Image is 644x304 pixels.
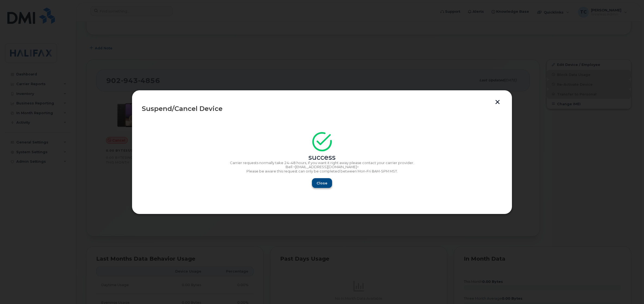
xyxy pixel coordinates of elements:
div: Suspend/Cancel Device [142,105,502,112]
iframe: Messenger Launcher [620,280,640,300]
button: Close [312,178,332,188]
div: success [142,155,502,160]
p: Please be aware this request can only be completed between Mon-Fri 8AM-5PM MST. [142,169,502,174]
span: Close [317,181,327,186]
p: Bell <[EMAIL_ADDRESS][DOMAIN_NAME]> [142,165,502,169]
p: Carrier requests normally take 24–48 hours, if you want it right away please contact your carrier... [142,161,502,165]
